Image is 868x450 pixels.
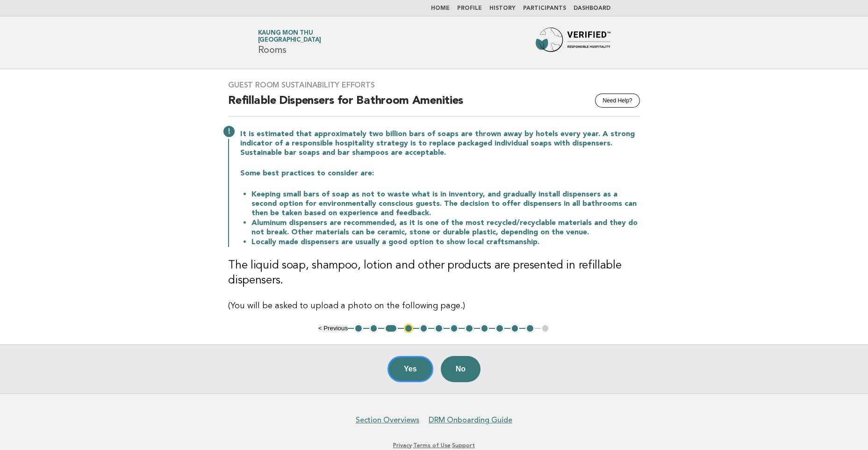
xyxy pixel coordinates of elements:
button: Need Help? [595,94,639,108]
button: < Previous [318,325,348,332]
li: Locally made dispensers are usually a good option to show local craftsmanship. [251,237,640,247]
button: 1 [354,324,363,333]
a: Dashboard [574,6,610,11]
button: 2 [369,324,379,333]
button: 5 [419,324,429,333]
span: [GEOGRAPHIC_DATA] [258,37,321,44]
button: 8 [465,324,474,333]
li: Aluminum dispensers are recommended, as it is one of the most recycled/recyclable materials and t... [251,218,640,237]
button: 7 [450,324,459,333]
button: Yes [387,356,433,382]
a: Kaung Mon Thu[GEOGRAPHIC_DATA] [258,30,321,43]
a: Section Overviews [356,415,419,425]
a: Participants [523,6,566,11]
h2: Refillable Dispensers for Bathroom Amenities [228,94,640,116]
button: 9 [480,324,489,333]
a: Terms of Use [413,442,451,449]
a: Profile [457,6,482,11]
a: DRM Onboarding Guide [429,415,512,425]
p: It is estimated that approximately two billion bars of soaps are thrown away by hotels every year... [240,130,640,158]
h3: Guest Room Sustainability Efforts [228,80,640,90]
a: History [489,6,516,11]
a: Privacy [393,442,412,449]
button: 4 [404,324,413,333]
button: No [441,356,481,382]
h3: The liquid soap, shampoo, lotion and other products are presented in refillable dispensers. [228,258,640,288]
img: Forbes Travel Guide [536,28,610,58]
p: · · [148,442,720,449]
a: Home [431,6,450,11]
li: Keeping small bars of soap as not to waste what is in inventory, and gradually install dispensers... [251,189,640,218]
p: Some best practices to consider are: [240,169,640,178]
button: 11 [510,324,520,333]
button: 10 [495,324,504,333]
p: (You will be asked to upload a photo on the following page.) [228,299,640,312]
h1: Rooms [258,30,321,55]
button: 12 [525,324,535,333]
button: 3 [384,324,398,333]
button: 6 [434,324,444,333]
a: Support [452,442,475,449]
